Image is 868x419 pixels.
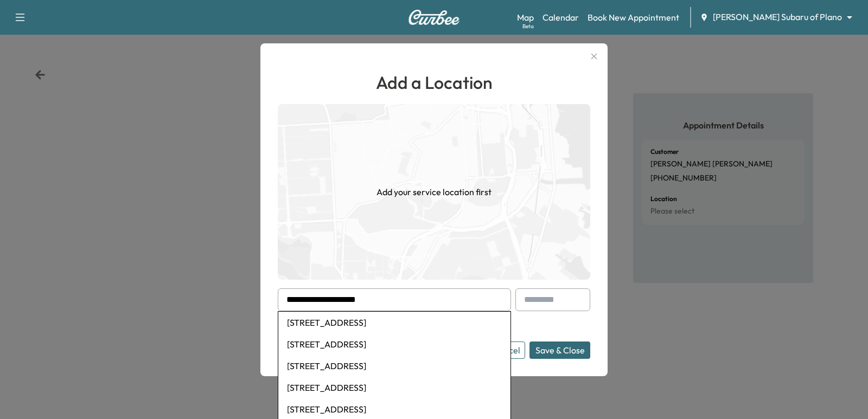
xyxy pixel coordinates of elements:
a: Calendar [542,11,579,24]
span: [PERSON_NAME] Subaru of Plano [713,11,842,23]
button: Save & Close [529,341,590,359]
li: [STREET_ADDRESS] [278,355,510,377]
a: Book New Appointment [588,11,679,24]
a: MapBeta [517,11,534,24]
li: [STREET_ADDRESS] [278,333,510,355]
h1: Add a Location [278,69,590,95]
li: [STREET_ADDRESS] [278,377,510,398]
li: [STREET_ADDRESS] [278,312,510,333]
h1: Add your service location first [376,185,492,198]
div: Beta [522,22,534,30]
img: empty-map-CL6vilOE.png [278,104,590,280]
img: Curbee Logo [408,10,460,25]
